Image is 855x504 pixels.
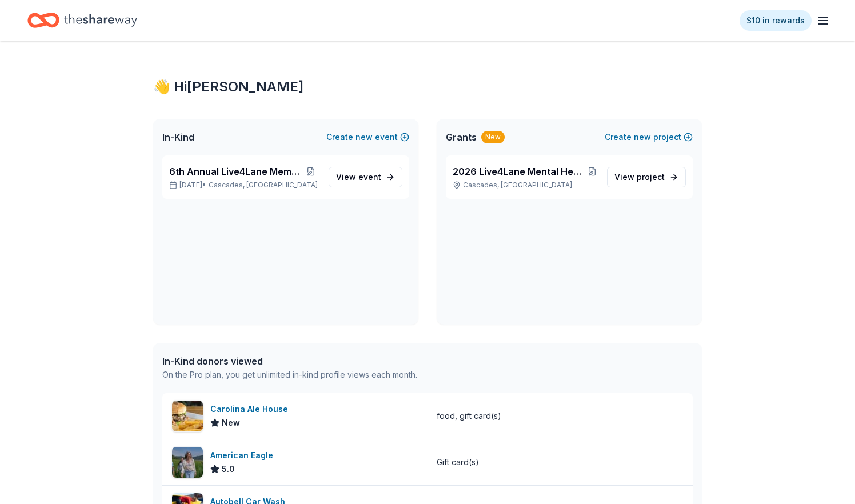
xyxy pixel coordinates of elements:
[437,409,501,423] div: food, gift card(s)
[222,416,240,430] span: New
[605,130,693,144] button: Createnewproject
[336,170,381,184] span: View
[162,368,417,382] div: On the Pro plan, you get unlimited in-kind profile views each month.
[358,172,381,182] span: event
[172,401,203,431] img: Image for Carolina Ale House
[329,167,402,187] a: View event
[27,7,137,34] a: Home
[607,167,686,187] a: View project
[740,10,812,31] a: $10 in rewards
[162,354,417,368] div: In-Kind donors viewed
[634,130,651,144] span: new
[614,170,665,184] span: View
[162,130,194,144] span: In-Kind
[172,447,203,478] img: Image for American Eagle
[453,181,598,190] p: Cascades, [GEOGRAPHIC_DATA]
[446,130,477,144] span: Grants
[222,462,235,476] span: 5.0
[637,172,665,182] span: project
[169,165,302,178] span: 6th Annual Live4Lane Memorial 5K Walk
[481,131,505,143] div: New
[210,402,293,416] div: Carolina Ale House
[210,449,278,462] div: American Eagle
[453,165,587,178] span: 2026 Live4Lane Mental Health Advocacy Collage Scholarship
[209,181,318,190] span: Cascades, [GEOGRAPHIC_DATA]
[153,78,702,96] div: 👋 Hi [PERSON_NAME]
[169,181,319,190] p: [DATE] •
[437,455,479,469] div: Gift card(s)
[355,130,373,144] span: new
[326,130,409,144] button: Createnewevent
